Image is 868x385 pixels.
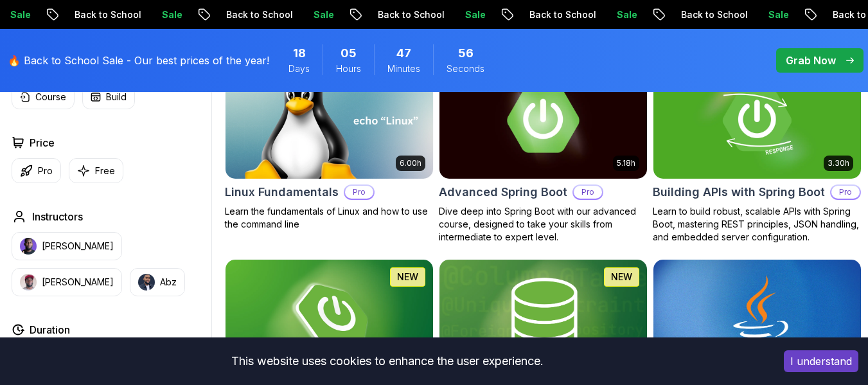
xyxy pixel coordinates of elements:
a: Advanced Spring Boot card5.18hAdvanced Spring BootProDive deep into Spring Boot with our advanced... [439,62,648,244]
a: Building APIs with Spring Boot card3.30hBuilding APIs with Spring BootProLearn to build robust, s... [653,62,862,244]
button: Free [69,158,123,183]
span: 5 Hours [341,44,357,62]
p: Learn the fundamentals of Linux and how to use the command line [225,205,434,231]
h2: Advanced Spring Boot [439,183,567,201]
p: Sale [151,8,192,21]
p: Sale [757,8,799,21]
button: instructor imgAbz [130,268,185,296]
a: Linux Fundamentals card6.00hLinux FundamentalsProLearn the fundamentals of Linux and how to use t... [225,62,434,231]
img: instructor img [138,274,155,291]
p: Dive deep into Spring Boot with our advanced course, designed to take your skills from intermedia... [439,205,648,244]
h2: Duration [30,322,70,337]
button: Course [12,85,75,109]
h2: Instructors [32,209,83,224]
p: Build [106,91,127,103]
p: [PERSON_NAME] [42,240,114,253]
p: [PERSON_NAME] [42,276,114,289]
p: Pro [574,186,602,199]
img: instructor img [20,238,37,255]
button: Build [82,85,135,109]
img: Spring Data JPA card [439,260,647,376]
p: Learn to build robust, scalable APIs with Spring Boot, mastering REST principles, JSON handling, ... [653,205,862,244]
h2: Building APIs with Spring Boot [653,183,825,201]
p: Back to School [670,8,757,21]
button: Accept cookies [784,350,858,372]
p: Back to School [215,8,303,21]
p: Free [95,165,115,177]
span: 56 Seconds [458,44,474,62]
img: Advanced Spring Boot card [434,59,652,181]
p: 🔥 Back to School Sale - Our best prices of the year! [8,53,269,68]
p: Sale [606,8,647,21]
p: NEW [611,271,632,283]
p: Back to School [367,8,454,21]
p: Pro [345,186,373,199]
span: 47 Minutes [396,44,411,62]
p: 5.18h [617,158,635,168]
span: 18 Days [293,44,306,62]
p: Back to School [64,8,151,21]
span: Minutes [387,62,420,75]
span: Hours [336,62,361,75]
button: instructor img[PERSON_NAME] [12,268,122,296]
p: Back to School [518,8,606,21]
span: Days [288,62,310,75]
p: Sale [454,8,495,21]
p: Grab Now [786,53,836,68]
p: Pro [38,165,53,177]
div: This website uses cookies to enhance the user experience. [10,347,765,375]
img: Java for Beginners card [653,260,861,376]
button: instructor img[PERSON_NAME] [12,232,122,260]
h2: Price [30,135,55,150]
p: Course [35,91,66,103]
img: instructor img [20,274,37,291]
p: Abz [160,276,177,289]
p: NEW [397,271,418,283]
p: Pro [831,186,860,199]
span: Seconds [447,62,484,75]
h2: Linux Fundamentals [225,183,339,201]
p: Sale [303,8,344,21]
p: 6.00h [400,158,421,168]
button: Pro [12,158,61,183]
img: Linux Fundamentals card [226,62,433,179]
p: 3.30h [828,158,849,168]
img: Spring Boot for Beginners card [226,260,433,376]
img: Building APIs with Spring Boot card [653,62,861,179]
